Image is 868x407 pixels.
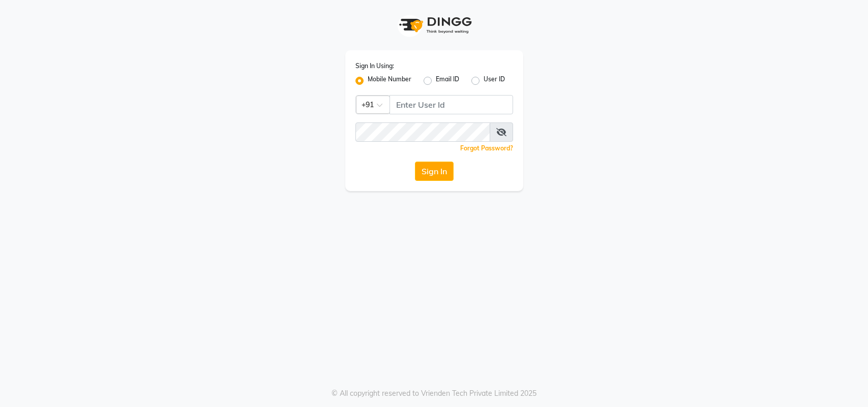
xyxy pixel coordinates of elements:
[368,75,411,87] label: Mobile Number
[355,122,490,142] input: Username
[436,75,459,87] label: Email ID
[394,10,475,40] img: logo1.svg
[355,61,394,71] label: Sign In Using:
[460,144,513,152] a: Forgot Password?
[484,75,505,87] label: User ID
[390,95,513,114] input: Username
[415,162,454,181] button: Sign In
